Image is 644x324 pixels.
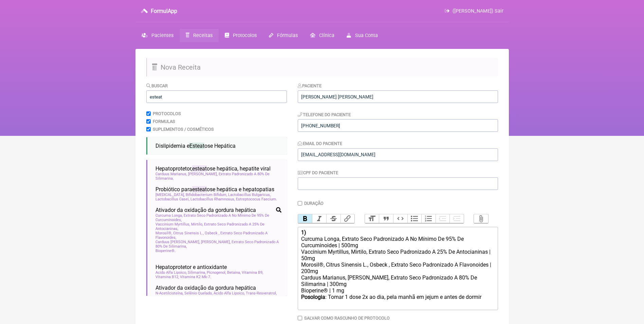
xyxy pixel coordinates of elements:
[155,165,271,172] span: Hepatoprotetor, ose hepática, hepatite viral
[193,33,213,38] span: Receitas
[135,29,180,42] a: Pacientes
[155,186,274,193] span: Probiótico para ose hepática e hepatopatias
[453,8,503,14] span: ([PERSON_NAME]) Sair
[153,111,181,116] label: Protocolos
[186,193,227,197] span: Bifidobacterium Bifidum
[365,214,379,223] button: Heading
[236,197,277,201] span: Estreptococus Faecium
[263,29,304,42] a: Fórmulas
[298,112,351,117] label: Telefone do Paciente
[155,197,189,201] span: Lactobacillus Casei
[155,222,281,231] span: Vaccinium Myrtillus, Mirtilo, Extrato Seco Padronizado A 25% De Antocianinas
[155,291,183,295] span: N-Acetilcisteína
[214,291,245,295] span: Ácido Alfa Lipoico
[421,214,436,223] button: Numbers
[407,214,422,223] button: Bullets
[192,165,207,172] span: esteat
[341,214,355,223] button: Link
[301,274,494,287] div: Carduus Marianus, [PERSON_NAME], Extrato Seco Padronizado A 80% De Silimarina | 300mg
[192,186,207,193] span: esteat
[312,214,326,223] button: Italic
[155,285,256,291] span: Ativador da oxidação da gordura hepática
[246,291,277,295] span: Trans-Resveratrol
[355,33,378,38] span: Sua Conta
[155,193,185,197] span: [MEDICAL_DATA]
[242,270,263,275] span: Vitamina B9
[233,33,257,38] span: Protocolos
[151,33,173,38] span: Pacientes
[301,262,494,274] div: Morosil®, Citrus Sinensis L., Osbeck , Extrato Seco Padronizado A Flavonoides | 200mg
[190,197,235,201] span: Lactobacillus Rhamnosus
[155,143,236,149] span: Dislipidemia e ose Hepática
[189,143,204,149] span: Esteat
[301,229,306,236] strong: 1)
[219,29,263,42] a: Protocolos
[304,316,390,321] label: Salvar como rascunho de Protocolo
[301,249,494,262] div: Vaccinium Myrtillus, Mirtilo, Extrato Seco Padronizado A 25% De Antocianinas | 50mg
[155,270,187,275] span: Acido Alfa Lipoico
[155,264,227,270] span: Hepatoprotetor e antioxidante
[393,214,407,223] button: Code
[304,201,324,206] label: Duração
[155,249,176,253] span: Bioperine®
[146,90,287,103] input: exemplo: emagrecimento, ansiedade
[180,275,211,279] span: Vitamina K2 Mk-7
[304,29,341,42] a: Clínica
[449,214,464,223] button: Increase Level
[146,58,498,76] h2: Nova Receita
[326,214,341,223] button: Strikethrough
[153,119,175,124] label: Formulas
[155,295,175,300] span: Quercetina
[155,231,281,240] span: Morosil®, Citrus Sinensis L., Osbeck , Extrato Seco Padronizado A Flavonoides
[301,294,325,300] strong: Posologia
[155,207,256,213] span: Ativador da oxidação da gordura hepática
[436,214,450,223] button: Decrease Level
[301,236,494,249] div: Curcuma Longa, Extrato Seco Padronizado A No Mínimo De 95% De Curcuminoides | 500mg
[180,29,219,42] a: Receitas
[228,193,271,197] span: Lactobacillus Bulgaricus
[184,291,213,295] span: Selênio Quelado
[227,270,241,275] span: Betaina
[155,213,281,222] span: Curcuma Longa, Extrato Seco Padronizado A No Mínimo De 95% De Curcuminoides
[379,214,393,223] button: Quote
[298,214,312,223] button: Bold
[445,8,503,14] a: ([PERSON_NAME]) Sair
[298,83,322,88] label: Paciente
[298,141,343,146] label: Email do Paciente
[277,33,298,38] span: Fórmulas
[298,170,338,175] label: CPF do Paciente
[155,172,281,181] span: Carduus Marianus, [PERSON_NAME], Extrato Padronizado A 80% De Silimarina
[151,8,177,14] h3: FormulApp
[207,270,226,275] span: Picnogenol
[155,275,179,279] span: Vitamina B12
[155,240,281,249] span: Carduus [PERSON_NAME], [PERSON_NAME], Extrato Seco Padronizado A 80% De Silimarina
[301,294,494,307] div: : Tomar 1 dose 2x ao dia, pela manhã em jejum e antes de dormir ㅤ
[474,214,488,223] button: Attach Files
[319,33,334,38] span: Clínica
[341,29,384,42] a: Sua Conta
[153,127,214,132] label: Suplementos / Cosméticos
[301,287,494,294] div: Bioperine® | 1 mg
[188,270,206,275] span: Silimarina
[146,83,168,88] label: Buscar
